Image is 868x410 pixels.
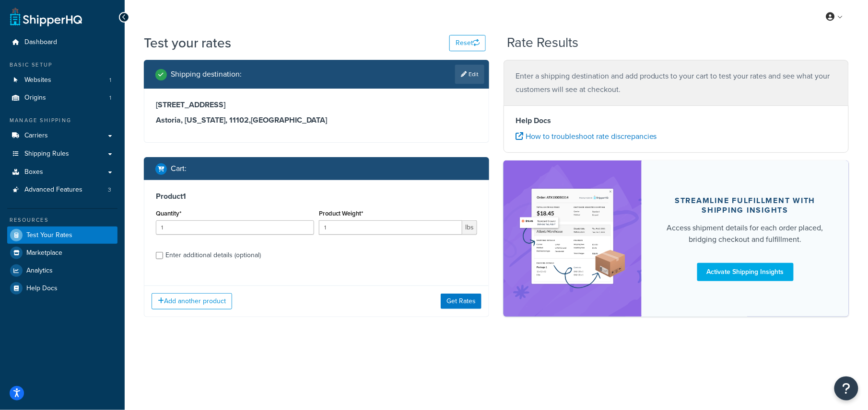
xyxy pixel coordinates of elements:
span: Dashboard [24,38,57,46]
span: Origins [24,94,46,102]
a: Help Docs [7,280,117,297]
h3: Product 1 [156,192,477,201]
li: Websites [7,71,117,89]
a: Marketplace [7,244,117,262]
div: Access shipment details for each order placed, bridging checkout and fulfillment. [665,222,826,245]
span: Help Docs [26,285,58,293]
a: Dashboard [7,34,117,51]
button: Add another product [152,293,232,309]
a: Boxes [7,163,117,181]
a: Carriers [7,127,117,145]
div: Streamline Fulfillment with Shipping Insights [665,196,826,215]
li: Origins [7,89,117,107]
li: Advanced Features [7,181,117,199]
span: 1 [109,76,111,84]
button: Get Rates [441,294,481,309]
a: How to troubleshoot rate discrepancies [516,131,657,142]
a: Origins1 [7,89,117,107]
label: Product Weight* [319,210,363,217]
span: 1 [109,94,111,102]
span: Boxes [24,168,43,176]
p: Enter a shipping destination and add products to your cart to test your rates and see what your c... [516,69,837,96]
h4: Help Docs [516,115,837,126]
span: Shipping Rules [24,150,69,158]
div: Resources [7,216,117,224]
span: Carriers [24,132,48,140]
a: Analytics [7,262,117,279]
span: Websites [24,76,51,84]
h3: [STREET_ADDRESS] [156,100,477,110]
input: Enter additional details (optional) [156,252,163,259]
h1: Test your rates [144,34,231,52]
input: 0 [156,220,314,235]
a: Advanced Features3 [7,181,117,199]
input: 0.00 [319,220,462,235]
a: Activate Shipping Insights [697,263,794,281]
a: Edit [455,65,484,84]
span: Advanced Features [24,186,82,194]
div: Basic Setup [7,61,117,69]
h2: Cart : [171,164,187,173]
h2: Shipping destination : [171,70,242,79]
h2: Rate Results [507,35,578,50]
span: lbs [462,220,477,235]
img: feature-image-si-e24932ea9b9fcd0ff835db86be1ff8d589347e8876e1638d903ea230a36726be.png [518,175,627,302]
a: Test Your Rates [7,227,117,244]
button: Open Resource Center [834,376,858,400]
a: Shipping Rules [7,145,117,163]
span: Test Your Rates [26,231,72,239]
button: Reset [449,35,486,51]
a: Websites1 [7,71,117,89]
div: Enter additional details (optional) [165,249,261,262]
span: Analytics [26,267,53,275]
span: Marketplace [26,249,62,257]
label: Quantity* [156,210,181,217]
div: Manage Shipping [7,116,117,125]
span: 3 [108,186,111,194]
h3: Astoria, [US_STATE], 11102 , [GEOGRAPHIC_DATA] [156,115,477,125]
